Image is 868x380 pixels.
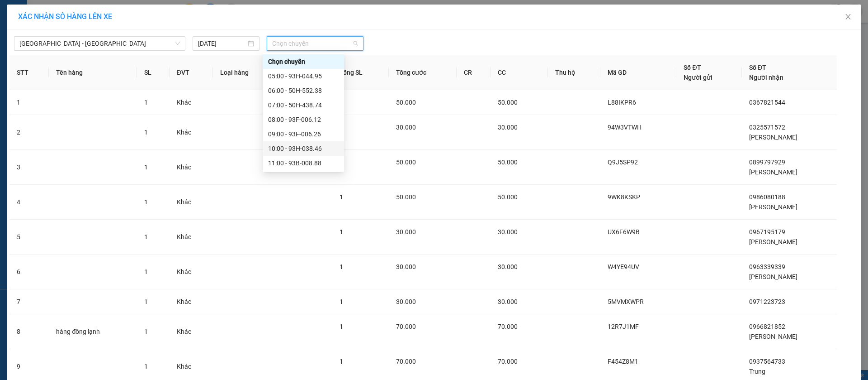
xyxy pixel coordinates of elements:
[498,298,518,305] span: 30.000
[396,99,416,106] span: 50.000
[608,99,636,106] span: L88IKPR6
[498,99,518,106] span: 50.000
[49,55,137,90] th: Tên hàng
[144,328,148,335] span: 1
[835,5,861,30] button: Close
[9,185,49,220] td: 4
[498,124,518,131] span: 30.000
[749,74,783,81] span: Người nhận
[749,298,785,305] span: 0971223723
[749,99,785,106] span: 0367821544
[498,323,518,330] span: 70.000
[9,255,49,289] td: 6
[396,298,416,305] span: 30.000
[213,55,278,90] th: Loại hàng
[749,159,785,166] span: 0899797929
[19,37,180,50] span: Sài Gòn - Lộc Ninh
[844,13,852,20] span: close
[396,263,416,270] span: 30.000
[749,263,785,270] span: 0963339339
[9,220,49,255] td: 5
[608,263,639,270] span: W4YE94UV
[396,228,416,236] span: 30.000
[144,164,148,171] span: 1
[144,363,148,370] span: 1
[749,228,785,236] span: 0967195179
[749,203,797,211] span: [PERSON_NAME]
[144,99,148,106] span: 1
[268,115,339,125] div: 08:00 - 93F-006.12
[170,115,213,150] td: Khác
[9,115,49,150] td: 2
[170,150,213,185] td: Khác
[608,193,640,201] span: 9WK8KSKP
[498,228,518,236] span: 30.000
[608,298,644,305] span: 5MVMXWPR
[608,358,638,365] span: F454Z8M1
[340,193,343,201] span: 1
[340,323,343,330] span: 1
[170,255,213,289] td: Khác
[600,55,677,90] th: Mã GD
[749,193,785,201] span: 0986080188
[749,168,797,176] span: [PERSON_NAME]
[170,55,213,90] th: ĐVT
[268,57,339,67] div: Chọn chuyến
[608,323,639,330] span: 12R7J1MF
[268,158,339,168] div: 11:00 - 93B-008.88
[170,314,213,349] td: Khác
[268,100,339,110] div: 07:00 - 50H-438.74
[684,64,701,71] span: Số ĐT
[9,314,49,349] td: 8
[749,333,797,340] span: [PERSON_NAME]
[49,314,137,349] td: hàng đông lạnh
[268,144,339,154] div: 10:00 - 93H-038.46
[340,358,343,365] span: 1
[608,228,640,236] span: UX6F6W9B
[396,159,416,166] span: 50.000
[498,193,518,201] span: 50.000
[491,55,548,90] th: CC
[137,55,170,90] th: SL
[749,358,785,365] span: 0937564733
[396,124,416,131] span: 30.000
[268,86,339,96] div: 06:00 - 50H-552.38
[749,238,797,245] span: [PERSON_NAME]
[263,54,344,69] div: Chọn chuyến
[144,268,148,275] span: 1
[170,90,213,115] td: Khác
[198,38,246,48] input: 12/08/2025
[170,220,213,255] td: Khác
[749,124,785,131] span: 0325571572
[457,55,491,90] th: CR
[749,64,766,71] span: Số ĐT
[340,228,343,236] span: 1
[608,159,638,166] span: Q9J5SP92
[144,129,148,136] span: 1
[396,358,416,365] span: 70.000
[144,298,148,305] span: 1
[396,193,416,201] span: 50.000
[749,134,797,141] span: [PERSON_NAME]
[144,233,148,241] span: 1
[272,37,358,50] span: Chọn chuyến
[684,74,712,81] span: Người gửi
[608,124,642,131] span: 94W3VTWH
[749,368,765,375] span: Trung
[749,323,785,330] span: 0966821852
[144,198,148,206] span: 1
[389,55,456,90] th: Tổng cước
[332,55,389,90] th: Tổng SL
[498,159,518,166] span: 50.000
[749,273,797,280] span: [PERSON_NAME]
[9,150,49,185] td: 3
[340,298,343,305] span: 1
[18,12,112,21] span: XÁC NHẬN SỐ HÀNG LÊN XE
[268,71,339,81] div: 05:00 - 93H-044.95
[9,55,49,90] th: STT
[498,358,518,365] span: 70.000
[498,263,518,270] span: 30.000
[9,90,49,115] td: 1
[170,289,213,314] td: Khác
[9,289,49,314] td: 7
